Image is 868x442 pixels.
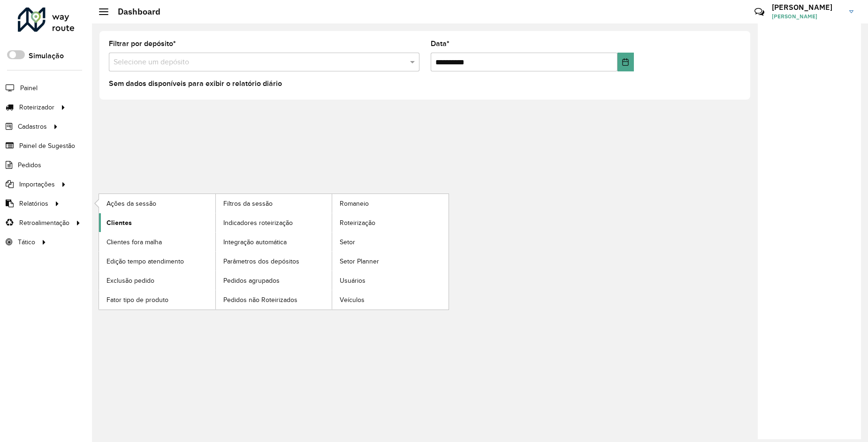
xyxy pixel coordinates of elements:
[223,276,280,286] span: Pedidos agrupados
[107,295,168,305] span: Fator tipo de produto
[772,3,842,12] h3: [PERSON_NAME]
[216,233,332,251] a: Integração automática
[332,290,449,309] a: Veículos
[19,141,75,151] span: Painel de Sugestão
[29,50,64,62] label: Simulação
[99,252,215,271] a: Edição tempo atendimento
[19,199,48,209] span: Relatórios
[109,38,176,49] label: Filtrar por depósito
[340,218,375,228] span: Roteirização
[216,213,332,232] a: Indicadores roteirização
[332,233,449,251] a: Setor
[109,78,282,89] label: Sem dados disponíveis para exibir o relatório diário
[340,199,369,209] span: Romaneio
[223,256,299,266] span: Parâmetros dos depósitos
[99,194,215,213] a: Ações da sessão
[18,122,47,132] span: Cadastros
[340,237,355,247] span: Setor
[19,179,55,189] span: Importações
[340,295,365,305] span: Veículos
[19,218,69,228] span: Retroalimentação
[18,237,35,247] span: Tático
[617,53,634,71] button: Choose Date
[332,271,449,290] a: Usuários
[107,276,154,286] span: Exclusão pedido
[20,83,38,93] span: Painel
[216,290,332,309] a: Pedidos não Roteirizados
[223,199,273,209] span: Filtros da sessão
[223,295,297,305] span: Pedidos não Roteirizados
[223,237,287,247] span: Integração automática
[216,194,332,213] a: Filtros da sessão
[332,252,449,271] a: Setor Planner
[223,218,293,228] span: Indicadores roteirização
[107,199,156,209] span: Ações da sessão
[99,271,215,290] a: Exclusão pedido
[772,12,842,21] span: [PERSON_NAME]
[108,7,160,17] h2: Dashboard
[749,2,769,22] a: Contato Rápido
[99,290,215,309] a: Fator tipo de produto
[216,252,332,271] a: Parâmetros dos depósitos
[107,218,132,228] span: Clientes
[99,233,215,251] a: Clientes fora malha
[431,38,449,49] label: Data
[18,160,41,170] span: Pedidos
[332,194,449,213] a: Romaneio
[107,237,162,247] span: Clientes fora malha
[332,213,449,232] a: Roteirização
[216,271,332,290] a: Pedidos agrupados
[340,276,365,286] span: Usuários
[19,102,54,112] span: Roteirizador
[107,256,184,266] span: Edição tempo atendimento
[99,213,215,232] a: Clientes
[340,256,379,266] span: Setor Planner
